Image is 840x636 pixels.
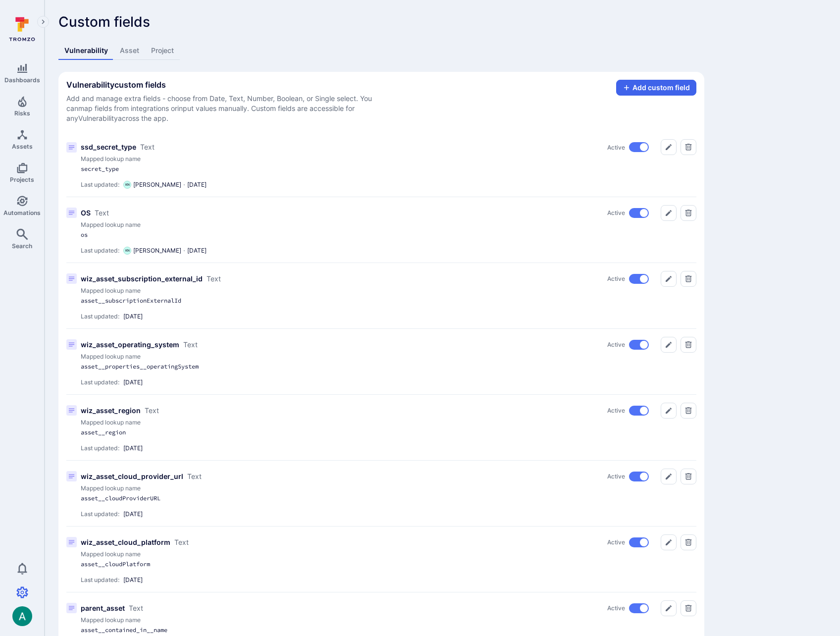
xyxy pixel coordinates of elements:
p: Title [81,603,125,613]
p: Last updated: [81,247,119,254]
div: Active [607,406,649,416]
p: Mapped lookup name [81,616,696,624]
a: Vulnerability [58,42,114,60]
button: Edit [661,205,677,221]
div: Title [66,461,696,526]
p: Last updated: [81,378,119,386]
p: Title [81,340,179,350]
i: Expand navigation menu [40,18,47,26]
button: Delete [681,337,696,353]
button: Edit [661,139,677,155]
p: Title [81,274,203,284]
span: Search [12,242,32,250]
p: [DATE] [123,444,143,452]
p: Type [183,340,198,350]
button: Add custom field [616,80,696,96]
p: Mapped lookup name [81,419,696,426]
button: Edit [661,534,677,550]
button: Delete [681,271,696,287]
p: Last updated: [81,313,119,320]
p: Title [81,406,141,416]
div: Title [66,131,696,197]
span: Dashboards [4,76,40,84]
p: [DATE] [187,181,207,189]
p: Mapped lookup name [81,550,696,558]
div: Title [66,197,696,263]
p: [DATE] [123,576,143,584]
img: ACg8ocLSa5mPYBaXNx3eFu_EmspyJX0laNWN7cXOFirfQ7srZveEpg=s96-c [12,606,32,626]
a: Project [145,42,180,60]
p: [PERSON_NAME] [133,181,181,189]
p: Title [81,142,136,152]
div: Custom fields tabs [58,42,704,60]
p: Type [140,142,155,152]
button: Edit [661,403,677,419]
span: Projects [10,176,34,183]
div: Arjan Dehar [12,606,32,626]
div: os [81,231,427,239]
p: [DATE] [123,313,143,320]
p: Last updated: [81,576,119,583]
div: asset__subscriptionExternalId [81,297,427,305]
div: asset__contained_in__name [81,626,427,634]
div: Title [66,395,696,460]
div: Active [607,603,649,613]
p: Title [81,472,183,481]
p: Mapped lookup name [81,155,696,163]
p: Last updated: [81,510,119,518]
button: Delete [681,139,696,155]
p: Vulnerability custom fields [66,80,383,90]
div: Kacper Nowak [123,181,131,189]
span: Assets [12,143,33,150]
p: Title [81,537,170,547]
span: Risks [14,109,30,117]
p: Type [187,472,202,481]
p: Mapped lookup name [81,287,696,295]
div: Active [607,208,649,218]
div: Active [607,472,649,481]
p: Type [129,603,143,613]
p: Last updated: [81,444,119,452]
p: [DATE] [123,510,143,518]
button: Delete [681,534,696,550]
button: Expand navigation menu [37,16,49,28]
button: Edit [661,337,677,353]
div: Title [66,263,696,328]
div: Active [607,340,649,350]
button: Delete [681,205,696,221]
button: Edit [661,469,677,484]
p: · [183,247,185,255]
div: asset__cloudPlatform [81,560,427,568]
button: Delete [681,403,696,419]
a: Asset [114,42,145,60]
button: Edit [661,271,677,287]
p: Last updated: [81,181,119,188]
p: Custom fields [58,14,704,30]
div: Active [607,274,649,284]
div: secret_type [81,165,427,173]
div: Title [66,329,696,394]
p: Mapped lookup name [81,221,696,229]
div: Discard or save changes to the field you're editing to add a new field [616,80,696,96]
div: Title [66,527,696,592]
button: Delete [681,600,696,616]
p: Type [95,208,109,218]
div: asset__region [81,428,427,436]
p: Type [145,406,159,416]
p: Type [174,537,189,547]
button: Delete [681,469,696,484]
div: asset__cloudProviderURL [81,494,427,502]
div: Kacper Nowak [123,247,131,255]
p: Type [207,274,221,284]
span: Automations [3,209,41,216]
div: Active [607,537,649,547]
p: Add and manage extra fields - choose from Date, Text, Number, Boolean, or Single select. You can ... [66,94,383,123]
div: Active [607,142,649,152]
p: [DATE] [123,378,143,386]
p: · [183,181,185,189]
div: asset__properties__operatingSystem [81,363,427,371]
p: Title [81,208,91,218]
p: Mapped lookup name [81,484,696,492]
p: [PERSON_NAME] [133,247,181,255]
button: Edit [661,600,677,616]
